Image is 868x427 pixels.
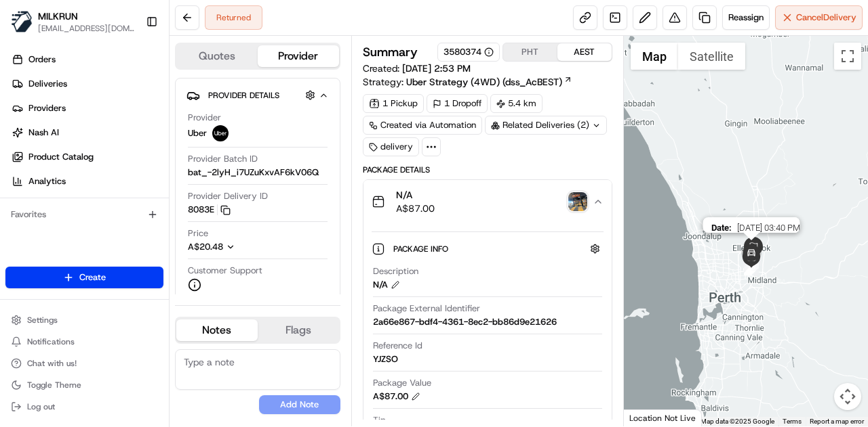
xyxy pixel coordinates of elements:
[363,75,572,89] div: Strategy:
[557,43,612,61] button: AEST
[363,46,418,58] h3: Summary
[722,5,770,30] button: Reassign
[627,409,672,426] a: Open this area in Google Maps (opens a new window)
[5,311,163,330] button: Settings
[5,171,169,192] a: Analytics
[373,414,386,426] span: Tip
[5,204,163,225] div: Favorites
[373,279,400,291] div: N/A
[363,116,482,135] a: Created via Automation
[783,418,802,425] a: Terms (opens in new tab)
[5,97,169,119] a: Providers
[744,261,759,275] div: 9
[258,45,339,67] button: Provider
[834,43,861,70] button: Toggle fullscreen view
[373,316,557,328] div: 2a66e867-bdf4-4361-8ec2-bb86d9e21626
[373,340,422,352] span: Reference Id
[27,336,75,347] span: Notifications
[188,241,223,252] span: A$20.48
[5,354,163,373] button: Chat with us!
[5,122,169,143] a: Nash AI
[188,190,268,202] span: Provider Delivery ID
[28,78,67,90] span: Deliveries
[176,45,258,67] button: Quotes
[176,319,258,341] button: Notes
[631,43,678,70] button: Show street map
[373,353,398,365] div: YJZSO
[443,46,494,58] button: 3580374
[38,23,135,34] button: [EMAIL_ADDRESS][DOMAIN_NAME]
[28,102,66,114] span: Providers
[258,319,339,341] button: Flags
[27,380,81,390] span: Toggle Theme
[744,260,759,275] div: 19
[5,49,169,70] a: Orders
[427,94,488,113] div: 1 Dropoff
[396,202,435,215] span: A$87.00
[186,84,329,106] button: Provider Details
[188,241,307,253] button: A$20.48
[503,43,557,61] button: PHT
[27,358,77,369] span: Chat with us!
[743,256,758,271] div: 18
[678,43,745,70] button: Show satellite imagery
[208,90,279,101] span: Provider Details
[28,175,66,187] span: Analytics
[188,265,262,277] span: Customer Support
[5,332,163,351] button: Notifications
[363,137,419,156] div: delivery
[363,164,612,175] div: Package Details
[28,151,94,163] span: Product Catalog
[701,418,774,425] span: Map data ©2025 Google
[834,383,861,410] button: Map camera controls
[810,418,864,425] a: Report a map error
[188,153,258,165] span: Provider Batch ID
[363,180,612,223] button: N/AA$87.00photo_proof_of_delivery image
[373,390,420,403] div: A$87.00
[711,223,731,233] span: Date :
[624,409,702,426] div: Location Not Live
[27,315,58,325] span: Settings
[485,116,607,135] div: Related Deliveries (2)
[188,204,231,216] button: 8083E
[188,127,207,139] span: Uber
[736,223,800,233] span: [DATE] 03:40 PM
[5,146,169,168] a: Product Catalog
[188,112,221,124] span: Provider
[38,9,78,23] button: MILKRUN
[568,192,587,211] img: photo_proof_of_delivery image
[396,188,435,202] span: N/A
[373,265,418,277] span: Description
[188,166,319,179] span: bat_-2lyH_i7UZuKxvAF6kV06Q
[363,62,471,75] span: Created:
[27,401,55,412] span: Log out
[406,75,572,89] a: Uber Strategy (4WD) (dss_AcBEST)
[402,62,471,74] span: [DATE] 2:53 PM
[79,271,106,284] span: Create
[627,409,672,426] img: Google
[728,12,764,24] span: Reassign
[490,94,542,113] div: 5.4 km
[796,12,856,24] span: Cancel Delivery
[373,377,431,389] span: Package Value
[775,5,863,30] button: CancelDelivery
[373,302,480,315] span: Package External Identifier
[363,94,424,113] div: 1 Pickup
[5,5,140,38] button: MILKRUNMILKRUN[EMAIL_ADDRESS][DOMAIN_NAME]
[212,125,229,141] img: uber-new-logo.jpeg
[5,73,169,95] a: Deliveries
[406,75,562,89] span: Uber Strategy (4WD) (dss_AcBEST)
[28,53,56,66] span: Orders
[393,244,451,254] span: Package Info
[5,376,163,395] button: Toggle Theme
[5,397,163,416] button: Log out
[5,267,163,288] button: Create
[188,227,208,240] span: Price
[28,127,59,139] span: Nash AI
[11,11,33,32] img: MILKRUN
